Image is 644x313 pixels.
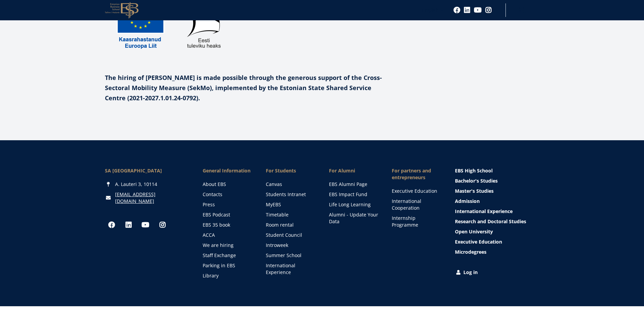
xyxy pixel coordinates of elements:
[266,232,315,238] a: Student Council
[266,181,315,188] a: Canvas
[266,201,315,208] a: MyEBS
[105,181,189,188] div: A. Lauteri 3, 10114
[105,167,189,174] div: SA [GEOGRAPHIC_DATA]
[203,211,252,218] a: EBS Podcast
[392,188,441,194] a: Executive Education
[122,218,135,232] a: Linkedin
[329,181,379,188] a: EBS Alumni Page
[329,191,379,198] a: EBS Impact Fund
[455,218,539,225] a: Research and Doctoral Studies
[203,201,252,208] a: Press
[105,74,382,102] strong: The hiring of [PERSON_NAME] is made possible through the generous support of the Cross-Sectoral M...
[266,211,315,218] a: Timetable
[266,167,315,174] a: For Students
[329,167,379,174] span: For Alumni
[464,7,471,14] a: Linkedin
[392,215,441,228] a: Internship Programme
[266,222,315,228] a: Room rental
[474,7,482,14] a: Youtube
[203,232,252,238] a: ACCA
[203,181,252,188] a: About EBS
[485,7,492,14] a: Instagram
[392,198,441,211] a: International Cooperation
[455,178,539,184] a: Bachelor's Studies
[329,211,379,225] a: Alumni - Update Your Data
[455,228,539,235] a: Open University
[266,252,315,259] a: Summer School
[203,262,252,269] a: Parking in EBS
[203,167,252,174] span: General Information
[266,242,315,249] a: Introweek
[455,238,539,245] a: Executive Education
[455,269,539,276] a: Log in
[203,252,252,259] a: Staff Exchange
[455,198,539,205] a: Admission
[454,7,460,14] a: Facebook
[455,188,539,194] a: Master's Studies
[105,218,118,232] a: Facebook
[203,242,252,249] a: We are hiring
[203,191,252,198] a: Contacts
[455,208,539,215] a: International Experience
[392,167,441,181] span: For partners and entrepreneurs
[329,201,379,208] a: Life Long Learning
[203,272,252,279] a: Library
[203,222,252,228] a: EBS 35 book
[139,218,152,232] a: Youtube
[266,191,315,198] a: Students Intranet
[266,262,315,276] a: International Experience
[156,218,169,232] a: Instagram
[115,191,189,205] a: [EMAIL_ADDRESS][DOMAIN_NAME]
[455,167,539,174] a: EBS High School
[455,249,539,255] a: Microdegrees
